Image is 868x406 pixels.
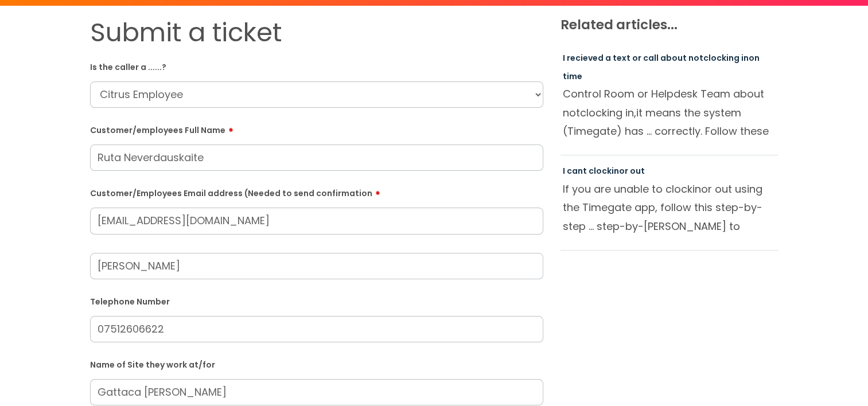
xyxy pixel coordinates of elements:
[560,17,779,33] h4: Related articles...
[90,295,543,307] label: Telephone Number
[563,180,776,235] p: If you are unable to clock or out using the Timegate app, follow this step-by-step ... step-by-[P...
[90,208,543,234] input: Email
[563,52,760,82] a: I recieved a text or call about notclocking inon time
[703,52,739,64] span: clocking
[90,122,543,135] label: Customer/employees Full Name
[90,60,543,72] label: Is the caller a ......?
[563,85,776,140] p: Control Room or Helpdesk Team about not it means the system (Timegate) has ... correctly. Follow ...
[563,165,645,177] a: I cant clockinor out
[692,182,701,196] span: in
[90,185,543,198] label: Customer/Employees Email address (Needed to send confirmation
[612,165,619,177] span: in
[741,52,749,64] span: in
[90,253,543,279] input: Your Name
[90,358,543,370] label: Name of Site they work at/for
[625,106,636,120] span: in,
[580,106,622,120] span: clocking
[90,17,543,48] h1: Submit a ticket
